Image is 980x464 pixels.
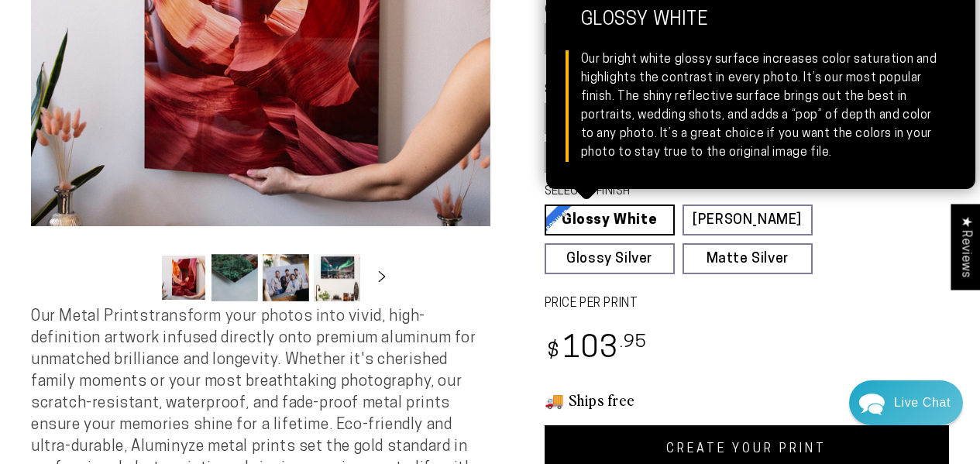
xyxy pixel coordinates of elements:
[683,205,813,235] a: [PERSON_NAME]
[122,260,156,294] button: Slide left
[314,254,360,301] button: Load image 4 in gallery view
[263,254,309,301] button: Load image 3 in gallery view
[545,184,782,201] legend: SELECT A FINISH
[620,334,648,352] sup: .95
[545,103,628,134] label: 8x8
[683,243,813,274] a: Matte Silver
[951,204,980,290] div: Click to open Judge.me floating reviews tab
[545,295,950,313] label: PRICE PER PRINT
[545,2,758,19] legend: CHOOSE A SHAPE
[545,243,675,274] a: Glossy Silver
[545,142,628,173] label: 24x24
[849,380,963,425] div: Chat widget toggle
[545,205,675,235] a: Glossy White
[581,50,940,162] div: Our bright white glossy surface increases color saturation and highlights the contrast in every p...
[581,10,940,50] strong: Glossy White
[545,335,648,365] bdi: 103
[894,380,951,425] div: Contact Us Directly
[545,390,950,410] h3: 🚚 Ships free
[365,260,399,294] button: Slide right
[545,82,782,99] legend: SELECT A SIZE
[160,254,207,301] button: Load image 1 in gallery view
[547,342,560,363] span: $
[211,254,258,301] button: Load image 2 in gallery view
